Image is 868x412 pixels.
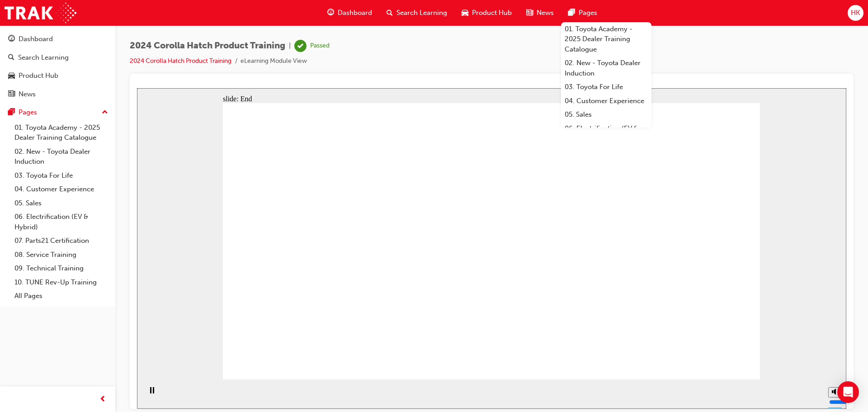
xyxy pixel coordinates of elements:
a: Product Hub [4,67,112,84]
a: 01. Toyota Academy - 2025 Dealer Training Catalogue [561,22,651,57]
span: search-icon [387,7,393,19]
a: guage-iconDashboard [320,4,379,22]
a: 08. Service Training [11,248,112,262]
span: car-icon [462,7,468,19]
a: 06. Electrification (EV & Hybrid) [561,122,651,146]
a: car-iconProduct Hub [454,4,519,22]
span: prev-icon [99,394,106,405]
input: volume [692,310,750,317]
span: pages-icon [568,7,575,19]
span: | [289,41,291,51]
a: 02. New - Toyota Dealer Induction [561,56,651,80]
button: DashboardSearch LearningProduct HubNews [4,29,112,104]
span: news-icon [8,90,15,99]
div: Dashboard [19,34,53,44]
a: 01. Toyota Academy - 2025 Dealer Training Catalogue [11,121,112,145]
li: eLearning Module View [241,56,307,66]
span: HK [851,8,860,18]
span: learningRecordVerb_PASS-icon [294,40,307,52]
span: guage-icon [327,7,334,19]
a: 06. Electrification (EV & Hybrid) [11,210,112,234]
div: Passed [310,42,330,50]
a: pages-iconPages [561,4,604,22]
div: News [19,89,36,99]
span: Product Hub [472,8,512,18]
span: up-icon [102,107,108,118]
a: Dashboard [4,31,112,47]
span: Search Learning [396,8,447,18]
button: Pages [4,104,112,121]
span: pages-icon [8,109,15,117]
a: All Pages [11,289,112,303]
a: Search Learning [4,49,112,66]
span: 2024 Corolla Hatch Product Training [130,41,285,51]
a: 03. Toyota For Life [11,169,112,183]
button: Mute (Ctrl+Alt+M) [691,299,706,309]
a: 09. Technical Training [11,261,112,275]
span: Pages [579,8,597,18]
div: Product Hub [19,71,58,81]
a: 03. Toyota For Life [561,80,651,94]
a: 10. TUNE Rev-Up Training [11,275,112,289]
img: Trak [5,3,76,23]
div: Open Intercom Messenger [837,381,859,403]
span: guage-icon [8,35,15,43]
button: Pause (Ctrl+Alt+P) [5,298,20,314]
div: Pages [19,107,37,118]
a: 05. Sales [11,196,112,210]
a: News [4,86,112,103]
div: misc controls [687,291,705,321]
a: search-iconSearch Learning [379,4,454,22]
div: Search Learning [18,52,69,63]
button: HK [848,5,863,21]
span: news-icon [526,7,533,19]
a: 04. Customer Experience [11,182,112,196]
a: 02. New - Toyota Dealer Induction [11,145,112,169]
a: 2024 Corolla Hatch Product Training [130,57,231,65]
a: news-iconNews [519,4,561,22]
div: playback controls [5,291,20,321]
span: car-icon [8,72,15,80]
a: 05. Sales [561,108,651,122]
a: 07. Parts21 Certification [11,234,112,248]
span: Dashboard [338,8,372,18]
a: 04. Customer Experience [561,94,651,108]
span: search-icon [8,54,14,62]
span: News [537,8,554,18]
